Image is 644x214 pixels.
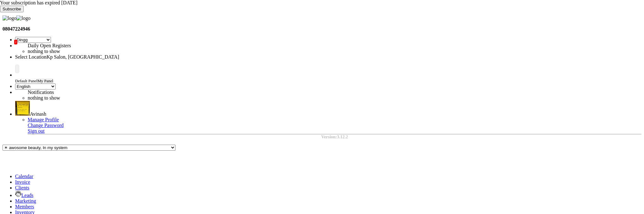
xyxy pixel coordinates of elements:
[3,26,30,32] b: 08047224946
[28,128,45,134] a: Sign out
[15,193,33,198] a: Leads
[15,185,29,190] a: Clients
[28,43,185,49] div: Daily Open Registers
[15,198,36,204] a: Marketing
[28,135,641,140] div: Version:3.12.2
[28,123,64,128] a: Change Password
[37,78,53,83] span: My Panel
[15,101,30,116] img: Avinash
[14,40,17,44] span: 2
[15,174,33,179] a: Calendar
[15,204,34,209] a: Members
[16,15,30,21] img: logo
[30,111,46,117] span: Avinash
[28,117,59,122] a: Manage Profile
[28,90,185,95] div: Notifications
[15,179,30,185] a: Invoice
[28,95,185,101] li: nothing to show
[15,78,37,83] span: Default Panel
[3,15,16,21] img: logo
[21,193,33,198] span: Leads
[28,49,185,54] li: nothing to show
